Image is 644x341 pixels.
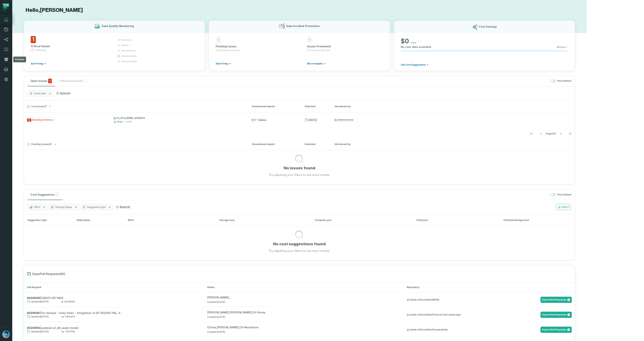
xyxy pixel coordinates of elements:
div: Policies [13,57,26,62]
div: Show Muted [92,79,571,83]
span: $ 0 /year [557,46,566,49]
button: Live Issues(1) [27,105,245,108]
button: Reset All [114,204,131,210]
span: Severity [27,119,31,122]
img: avatar of Omri Ildis [2,330,10,338]
ul: Page 1 of 1 [527,130,575,138]
span: Live Issues ( 1 ) [27,105,47,108]
div: Live Issues(1) [24,112,575,138]
span: Effort [34,206,40,209]
a: ExplorePull Requests [540,297,572,303]
button: Go to last page [566,130,575,138]
span: Suggestion type [87,206,106,209]
span: 7 Tables [252,118,266,122]
div: Downstream Impact [252,142,298,146]
span: Updated [27,315,48,318]
div: Pending Issues [216,44,292,48]
span: Issue type [34,92,46,95]
span: /year [326,219,332,222]
span: /year [411,41,416,44]
span: data anomaly [121,49,136,52]
span: - [307,36,313,43]
span: Updated [27,330,48,333]
a: Start Fixing [31,62,46,65]
div: nestle-it/Snowflake/BPMC [407,298,440,301]
div: Chinta,[PERSON_NAME],CH-Nearshore [207,325,401,329]
span: Created [207,301,225,303]
h3: Cost Savings [479,25,497,29]
div: Show Muted [64,193,571,196]
div: Total [416,218,497,222]
th: Author [204,283,404,292]
span: Pending Issues ( 0 ) [27,143,52,146]
div: Compute [315,218,409,222]
nav: pagination [24,130,575,138]
span: Issue Type [26,118,55,122]
div: Pending Issues(0) [24,150,575,177]
span: /year [523,219,529,222]
div: Entity Name [77,218,121,222]
div: Introduced by [335,105,369,108]
h1: No issues found [284,165,315,171]
button: Go to next page [556,130,565,138]
span: Created [207,315,225,318]
h2: | Oct release - Daily Sales - Integration of DF SR1/SR2 P&L, 4KF [27,311,123,315]
p: Try adjusting your filters to see more results. [269,173,330,177]
span: critical issues and errors combined [48,79,52,83]
span: 0 Warnings [34,49,47,52]
span: $ 0 [401,37,409,45]
h3: Data Incident Prevention [286,24,320,28]
div: Suggestion Type [26,218,70,222]
relative-time: Sep 24, 2025, 10:39 PM GMT+3 [308,118,317,122]
button: Cost Savings$0/yearNo cost data available$0/yearGet Cost Suggestions [394,21,575,71]
span: Savings Range [55,206,72,209]
span: 7c670fe [61,330,75,333]
span: b0c9645 [61,300,75,303]
a: Detected live [334,118,353,122]
span: - [55,192,59,197]
span: freshness [121,38,132,41]
span: More insights [307,62,323,65]
div: nestle-it/Snowflake/Sustainability [407,328,448,331]
div: nestle-it/Snowflake/FinanceControlandLegal [407,313,461,316]
div: Storage [219,218,308,222]
span: Start Fixing [216,62,228,65]
button: Export [556,204,571,210]
button: Pending Issues(0) [27,143,245,146]
a: More insights [307,62,325,65]
div: [PERSON_NAME],, [207,295,401,299]
button: Go to previous page [536,130,545,138]
div: Potential Savings [504,218,573,222]
button: Issue type [28,90,53,97]
div: Issues Prevented [307,44,383,48]
div: Downstream Impact [252,105,298,108]
span: Get Cost Suggestions [401,63,426,66]
span: Created [207,330,225,333]
a: ExplorePull Requests [540,312,572,318]
div: Detected [305,142,328,146]
th: Repository [404,283,575,292]
p: S1_STG_BPMC_KPIDATA [114,117,245,120]
button: Go to first page [527,130,536,138]
th: Pull Request [24,283,204,292]
span: /year [229,219,235,222]
button: Savings Range [49,204,79,210]
strong: # 320849 [27,296,40,300]
span: - [216,36,221,43]
button: Reset All [55,90,72,96]
relative-time: Oct 10, 2025, 11:20 PM GMT+3 [217,315,225,318]
p: Try adjusting your filters to see more results. [269,249,330,253]
span: semantic bugs [121,60,137,63]
relative-time: Oct 10, 2025, 7:57 PM GMT+3 [41,330,48,333]
span: Updated [27,300,48,303]
span: /year [422,219,428,222]
span: in Pull Request checks [216,49,240,52]
h1: Open Pull Requests ( 69 ) [27,272,578,276]
span: No cost data available [401,45,431,49]
div: Detected [305,105,328,108]
div: Introduced by [335,142,369,146]
relative-time: Oct 10, 2025, 11:38 PM GMT+3 [217,301,225,303]
span: schema health [121,54,137,58]
span: Start Fixing [31,62,43,65]
h3: Data Quality Monitoring [102,24,134,28]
